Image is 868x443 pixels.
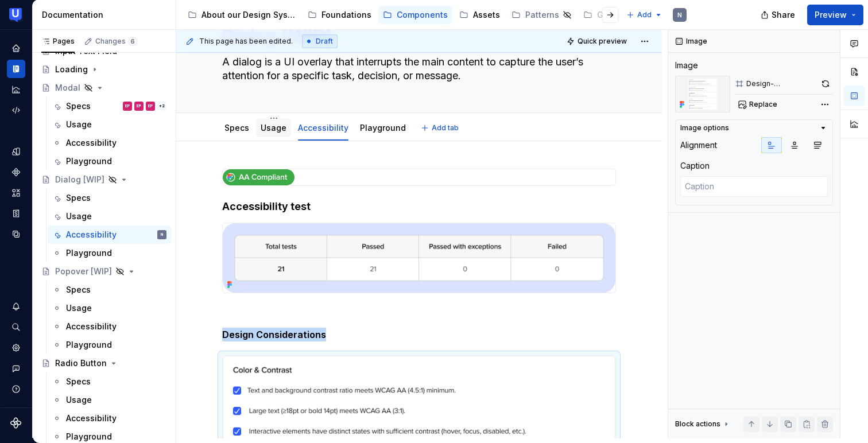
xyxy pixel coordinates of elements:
[66,100,91,112] div: Specs
[55,357,107,369] div: Radio Button
[157,102,166,111] div: + 2
[680,160,710,172] div: Caption
[432,123,459,133] span: Add tab
[680,123,828,133] button: Image options
[473,9,500,21] div: Assets
[224,123,249,133] a: Specs
[578,37,627,46] span: Quick preview
[749,100,777,109] span: Replace
[675,416,731,432] div: Block actions
[637,10,652,20] span: Add
[148,100,153,112] div: EP
[48,281,171,299] a: Specs
[7,339,25,357] a: Settings
[48,372,171,391] a: Specs
[807,5,863,25] button: Preview
[48,299,171,317] a: Usage
[293,115,353,139] div: Accessibility
[7,318,25,336] button: Search ⌘K
[128,37,137,46] span: 6
[303,6,376,24] a: Foundations
[623,7,666,23] button: Add
[48,391,171,409] a: Usage
[563,33,632,49] button: Quick preview
[525,9,559,21] div: Patterns
[7,60,25,78] a: Documentation
[66,156,112,167] div: Playground
[455,6,505,24] a: Assets
[66,376,91,387] div: Specs
[223,169,294,185] img: c79a5073-33ef-43f5-b348-2b10d4e25e8e.png
[66,119,92,130] div: Usage
[223,223,615,293] img: aaec5d6f-4138-4377-8641-bddbb403b3f7.png
[298,123,348,133] a: Accessibility
[7,297,25,316] button: Notifications
[7,39,25,57] a: Home
[37,79,171,97] a: Modal
[680,139,717,151] div: Alignment
[222,329,326,340] strong: Design Considerations
[755,5,803,25] button: Share
[42,9,171,21] div: Documentation
[9,8,23,22] img: 41adf70f-fc1c-4662-8e2d-d2ab9c673b1b.png
[66,302,92,314] div: Usage
[675,60,698,71] div: Image
[66,321,117,332] div: Accessibility
[7,101,25,119] div: Code automation
[199,37,293,46] span: This page has been edited.
[183,6,301,24] a: About our Design System
[125,100,130,112] div: EP
[66,413,117,424] div: Accessibility
[48,244,171,262] a: Playground
[201,9,296,21] div: About our Design System
[7,80,25,99] a: Analytics
[579,6,658,24] a: Guidelines
[66,284,91,296] div: Specs
[677,10,682,20] div: N
[55,64,88,75] div: Loading
[55,82,80,94] div: Modal
[66,394,92,406] div: Usage
[321,9,371,21] div: Foundations
[7,184,25,202] div: Assets
[7,142,25,161] a: Design tokens
[220,115,254,139] div: Specs
[48,189,171,207] a: Specs
[675,76,730,112] img: 033c8b51-d73a-4334-9862-17d6ae55a423.png
[48,317,171,336] a: Accessibility
[680,123,729,133] div: Image options
[316,37,333,46] span: Draft
[10,417,22,429] svg: Supernova Logo
[735,96,782,112] button: Replace
[7,204,25,223] a: Storybook stories
[355,115,410,139] div: Playground
[183,3,621,26] div: Page tree
[37,170,171,189] a: Dialog [WIP]
[675,419,720,429] div: Block actions
[48,134,171,152] a: Accessibility
[137,100,141,112] div: EP
[220,53,614,85] textarea: A dialog is a UI overlay that interrupts the main content to capture the user’s attention for a s...
[161,229,163,240] div: N
[772,9,795,21] span: Share
[37,262,171,281] a: Popover [WIP]
[48,207,171,226] a: Usage
[66,247,112,259] div: Playground
[7,359,25,378] button: Contact support
[48,409,171,428] a: Accessibility
[95,37,137,46] div: Changes
[261,123,286,133] a: Usage
[746,79,816,88] div: Design-Considerations
[55,174,104,185] div: Dialog [WIP]
[7,225,25,243] a: Data sources
[7,163,25,181] a: Components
